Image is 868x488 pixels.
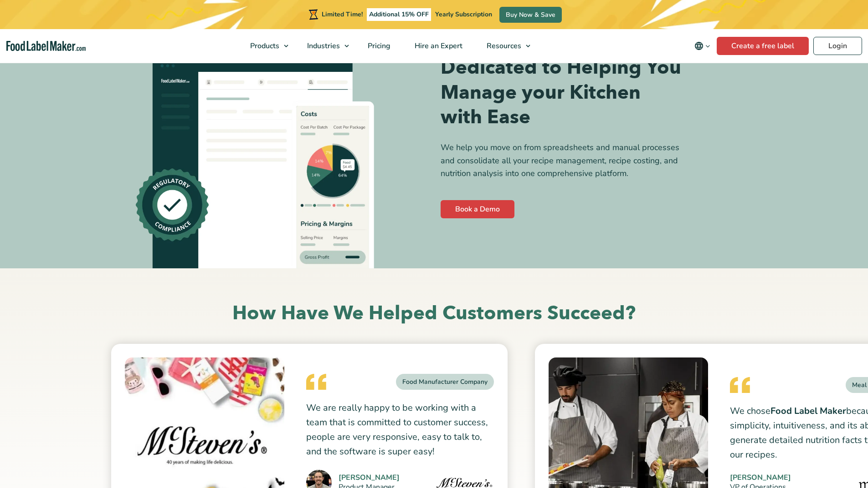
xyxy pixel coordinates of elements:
span: Products [247,41,280,51]
a: Resources [475,29,535,63]
span: Industries [304,41,341,51]
a: Hire an Expert [403,29,473,63]
span: Yearly Subscription [435,10,492,19]
a: Login [813,37,862,55]
cite: [PERSON_NAME] [730,474,791,481]
button: Change language [688,37,717,55]
span: Additional 15% OFF [367,8,431,21]
span: Hire an Expert [412,41,463,51]
strong: Food Label Maker [770,405,846,417]
p: We are really happy to be working with a team that is committed to customer success, people are v... [306,401,494,459]
a: Book a Demo [441,200,514,218]
h2: Dedicated to Helping You Manage your Kitchen with Ease [441,55,681,130]
h2: How Have We Helped Customers Succeed? [136,301,733,326]
span: Limited Time! [322,10,363,19]
a: Products [238,29,293,63]
a: Industries [295,29,354,63]
a: Pricing [356,29,401,63]
a: Buy Now & Save [499,7,562,23]
div: Food Manufacturer Company [396,374,494,390]
cite: [PERSON_NAME] [339,474,400,481]
span: Resources [484,41,522,51]
a: Create a free label [717,37,809,55]
a: Food Label Maker homepage [6,41,86,51]
span: Pricing [365,41,391,51]
p: We help you move on from spreadsheets and manual processes and consolidate all your recipe manage... [441,141,681,180]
